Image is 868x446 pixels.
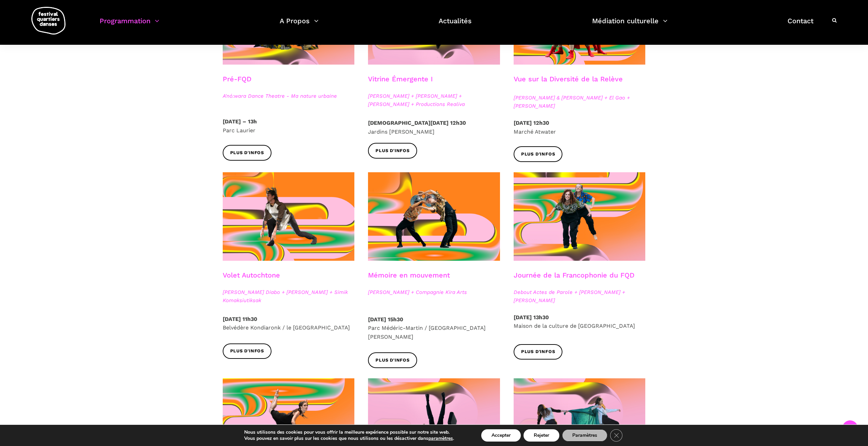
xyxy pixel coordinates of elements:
[514,314,549,321] strong: [DATE] 13h30
[31,7,65,35] img: logo-fqd-med
[524,429,559,442] button: Rejeter
[514,75,623,92] h3: Vue sur la Diversité de la Relève
[514,120,549,126] strong: [DATE] 12h30
[514,94,646,110] span: [PERSON_NAME] & [PERSON_NAME] + El Gao + [PERSON_NAME]
[514,119,646,136] p: Marché Atwater
[368,92,500,108] span: [PERSON_NAME] + [PERSON_NAME] + [PERSON_NAME] + Productions Realiva
[280,15,319,35] a: A Propos
[514,146,563,162] a: Plus d'infos
[368,288,500,296] span: [PERSON_NAME] + Compagnie Kira Arts
[521,348,555,355] span: Plus d'infos
[368,75,433,92] h3: Vitrine Émergente I
[439,15,472,35] a: Actualités
[562,429,607,442] button: Paramètres
[368,316,403,323] strong: [DATE] 15h30
[368,352,417,368] a: Plus d'infos
[376,357,410,364] span: Plus d'infos
[514,288,646,305] span: Debout Actes de Parole + [PERSON_NAME] + [PERSON_NAME]
[244,429,454,435] p: Nous utilisons des cookies pour vous offrir la meilleure expérience possible sur notre site web.
[610,429,622,442] button: Close GDPR Cookie Banner
[368,315,500,341] p: Parc Médéric-Martin / [GEOGRAPHIC_DATA][PERSON_NAME]
[788,15,813,35] a: Contact
[481,429,521,442] button: Accepter
[223,343,272,359] a: Plus d'infos
[223,118,257,125] strong: [DATE] – 13h
[223,288,355,305] span: [PERSON_NAME] Diabo + [PERSON_NAME] + Simik Komaksiutiksak
[223,75,251,92] h3: Pré-FQD
[230,348,264,355] span: Plus d'infos
[100,15,159,35] a: Programmation
[592,15,667,35] a: Médiation culturelle
[376,147,410,154] span: Plus d'infos
[514,344,563,360] a: Plus d'infos
[223,117,355,135] p: Parc Laurier
[521,151,555,158] span: Plus d'infos
[223,145,272,160] a: Plus d'infos
[368,271,450,279] a: Mémoire en mouvement
[514,313,646,330] p: Maison de la culture de [GEOGRAPHIC_DATA]
[223,92,355,100] span: A'nó:wara Dance Theatre - Ma nature urbaine
[428,435,453,442] button: paramètres
[368,119,500,136] p: Jardins [PERSON_NAME]
[368,120,466,126] strong: [DEMOGRAPHIC_DATA][DATE] 12h30
[514,271,634,279] a: Journée de la Francophonie du FQD
[223,315,355,332] p: Belvédère Kondiaronk / le [GEOGRAPHIC_DATA]
[244,435,454,442] p: Vous pouvez en savoir plus sur les cookies que nous utilisons ou les désactiver dans .
[223,271,280,279] a: Volet Autochtone
[230,149,264,157] span: Plus d'infos
[223,316,257,322] strong: [DATE] 11h30
[368,143,417,158] a: Plus d'infos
